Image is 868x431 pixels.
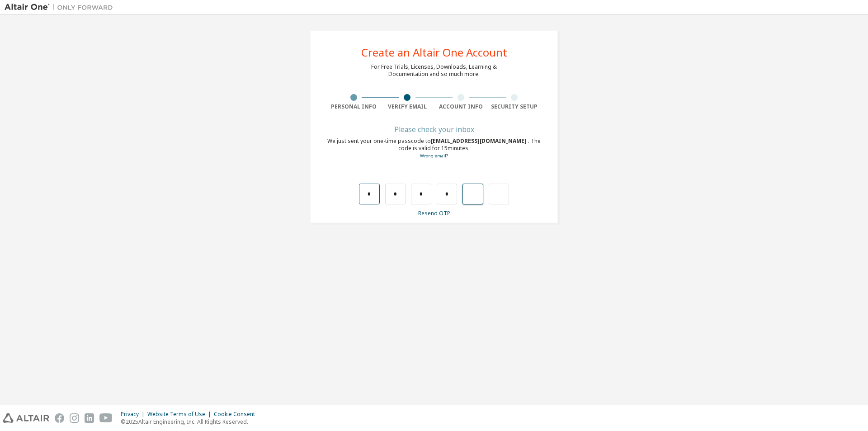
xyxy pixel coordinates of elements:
[147,411,214,418] div: Website Terms of Use
[434,103,488,110] div: Account Info
[418,209,450,217] a: Resend OTP
[214,411,260,418] div: Cookie Consent
[3,413,49,423] img: altair_logo.svg
[381,103,434,110] div: Verify Email
[371,63,497,78] div: For Free Trials, Licenses, Downloads, Learning & Documentation and so much more.
[420,153,448,159] a: Go back to the registration form
[327,137,541,160] div: We just sent your one-time passcode to . The code is valid for 15 minutes.
[488,103,542,110] div: Security Setup
[70,413,79,423] img: instagram.svg
[5,3,118,12] img: Altair One
[327,103,381,110] div: Personal Info
[327,127,541,132] div: Please check your inbox
[431,137,528,145] span: [EMAIL_ADDRESS][DOMAIN_NAME]
[55,413,64,423] img: facebook.svg
[361,47,507,58] div: Create an Altair One Account
[85,413,94,423] img: linkedin.svg
[121,411,147,418] div: Privacy
[121,418,260,426] p: © 2025 Altair Engineering, Inc. All Rights Reserved.
[99,413,113,423] img: youtube.svg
